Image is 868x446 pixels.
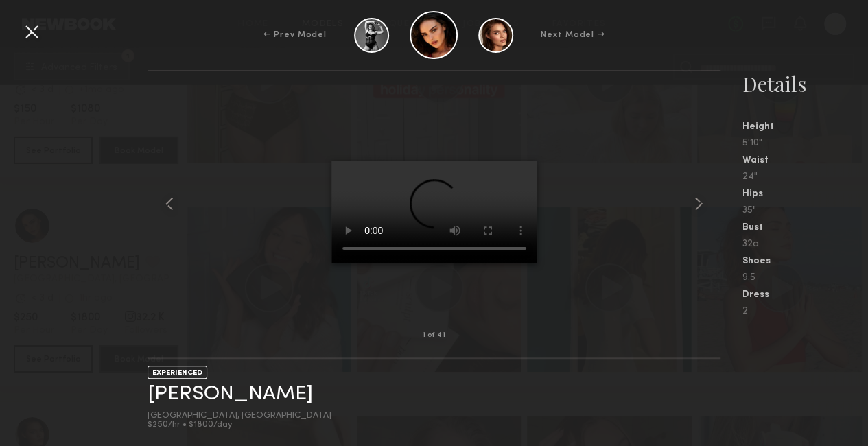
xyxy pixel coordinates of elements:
[742,70,868,97] div: Details
[263,29,327,41] div: ← Prev Model
[541,29,605,41] div: Next Model →
[422,332,445,339] div: 1 of 41
[148,366,207,379] div: EXPERIENCED
[148,421,331,430] div: $250/hr • $1800/day
[742,139,868,148] div: 5'10"
[742,239,868,249] div: 32a
[742,156,868,165] div: Waist
[742,223,868,233] div: Bust
[742,189,868,199] div: Hips
[742,273,868,283] div: 9.5
[742,172,868,182] div: 24"
[742,206,868,215] div: 35"
[148,384,313,405] a: [PERSON_NAME]
[742,290,868,300] div: Dress
[742,307,868,316] div: 2
[742,122,868,132] div: Height
[148,412,331,421] div: [GEOGRAPHIC_DATA], [GEOGRAPHIC_DATA]
[742,257,868,266] div: Shoes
